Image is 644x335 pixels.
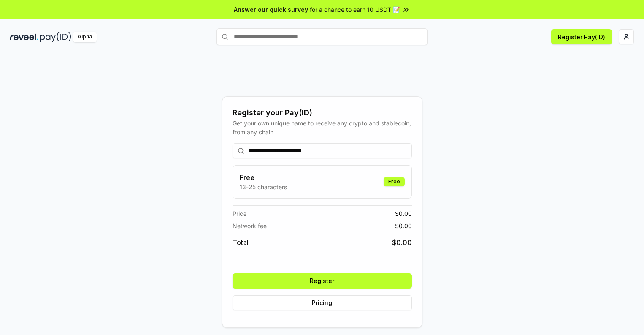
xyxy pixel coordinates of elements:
[73,32,97,42] div: Alpha
[240,172,287,182] h3: Free
[234,5,308,14] span: Answer our quick survey
[392,237,412,248] span: $ 0.00
[395,209,412,218] span: $ 0.00
[233,221,267,230] span: Network fee
[40,32,71,42] img: pay_id
[240,182,287,191] p: 13-25 characters
[551,29,612,44] button: Register Pay(ID)
[233,119,412,136] div: Get your own unique name to receive any crypto and stablecoin, from any chain
[233,273,412,289] button: Register
[310,5,400,14] span: for a chance to earn 10 USDT 📝
[233,295,412,310] button: Pricing
[233,107,412,119] div: Register your Pay(ID)
[395,221,412,230] span: $ 0.00
[384,177,405,186] div: Free
[233,209,246,218] span: Price
[233,237,249,248] span: Total
[10,32,38,42] img: reveel_dark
